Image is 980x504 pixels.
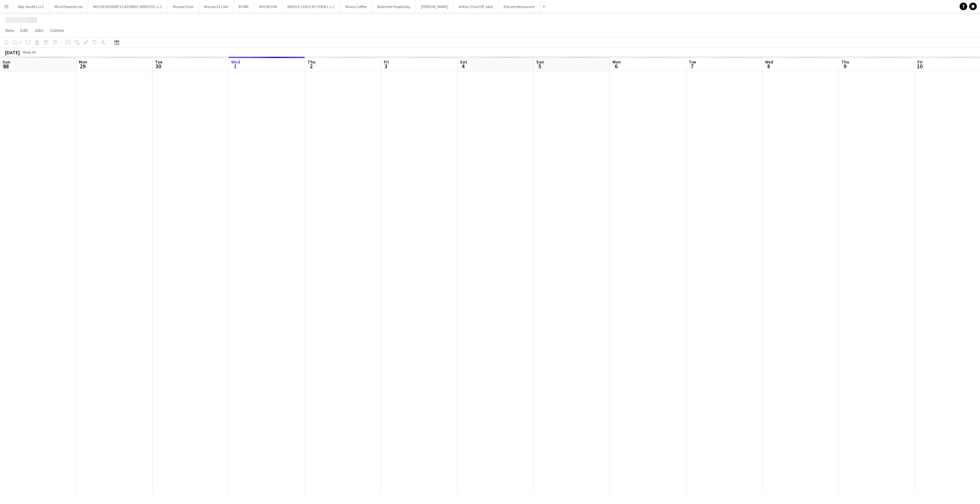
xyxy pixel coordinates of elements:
[168,0,199,13] button: Maroon Door
[840,63,849,70] span: 9
[79,59,87,65] span: Mon
[416,0,454,13] button: [PERSON_NAME]
[154,63,162,70] span: 30
[917,63,923,70] span: 10
[5,27,14,33] span: View
[155,59,162,65] span: Tue
[372,0,416,13] button: Skelmore Hospitality
[535,63,544,70] span: 5
[383,63,389,70] span: 3
[48,26,67,34] a: Comms
[88,0,168,13] button: MOCHI DESSERTS CATERING SERVICES L.L.C
[3,59,10,65] span: Sun
[18,26,30,34] a: Edit
[234,0,254,13] button: BTWN
[460,59,467,65] span: Sat
[49,0,88,13] button: Miral Experiences
[536,59,544,65] span: Sun
[307,63,316,70] span: 2
[765,59,773,65] span: Wed
[688,63,696,70] span: 7
[612,59,621,65] span: Mon
[282,0,340,13] button: MIDDLE CHILD KITCHEN L.L.C
[917,59,923,65] span: Fri
[21,50,37,55] span: Week 40
[20,27,28,33] span: Edit
[5,49,20,56] div: [DATE]
[308,59,316,65] span: Thu
[459,63,467,70] span: 4
[612,63,621,70] span: 6
[454,0,499,13] button: Adhoc (One Off Jobs)
[499,0,540,13] button: Elevate Restaurant
[50,27,64,33] span: Comms
[34,27,44,33] span: Jobs
[231,59,240,65] span: Wed
[78,63,87,70] span: 29
[2,63,10,70] span: 28
[841,59,849,65] span: Thu
[3,26,17,34] a: View
[13,0,49,13] button: Rep Jewelry LLC
[340,0,372,13] button: Masra Coffee
[689,59,696,65] span: Tue
[764,63,773,70] span: 8
[384,59,389,65] span: Fri
[230,63,240,70] span: 1
[199,0,234,13] button: Maisan15 Cafe
[32,26,46,34] a: Jobs
[254,0,282,13] button: KEG ROOM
